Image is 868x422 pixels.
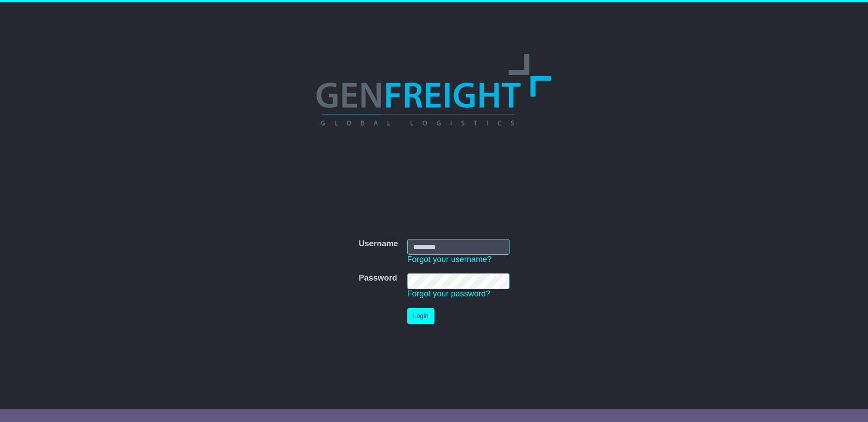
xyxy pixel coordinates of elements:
[407,289,491,298] a: Forgot your password?
[407,255,492,264] a: Forgot your username?
[359,239,398,249] label: Username
[314,51,553,128] img: GenFreight Global Logistics Pty Ltd
[359,273,397,283] label: Password
[407,308,434,324] button: Login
